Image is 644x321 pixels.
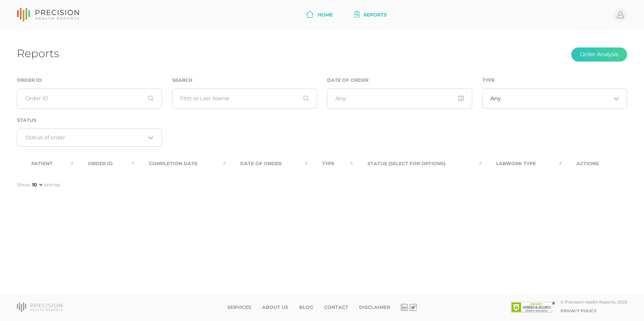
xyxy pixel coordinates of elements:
[17,117,36,123] label: Status
[501,95,611,102] input: Search for option
[324,305,348,310] a: Contact
[353,156,482,171] th: Status (Select for Options)
[352,9,390,21] a: Reports
[17,47,59,60] h1: Reports
[482,156,561,171] th: Labwork Type
[17,181,60,188] label: Show entries
[25,134,146,141] input: Search for option
[327,77,368,83] label: Date of Order
[172,88,317,109] input: First or Last Name
[262,305,288,310] a: About Us
[17,88,162,109] input: Order ID
[73,156,135,171] th: Order ID
[511,302,555,313] img: SSL site seal - click to verify
[17,156,73,171] th: Patient
[227,305,251,310] a: Services
[490,95,501,102] span: Any
[482,77,495,83] label: Type
[359,305,390,310] a: Disclaimer
[299,305,313,310] a: Blog
[17,129,162,147] div: Search for option
[327,88,472,109] input: Any
[308,156,353,171] th: Type
[560,308,597,313] a: Privacy Policy
[560,299,627,305] div: © Precision Health Reports, 2025
[17,77,42,83] label: Order ID
[134,156,225,171] th: Completion Date
[562,156,627,171] th: Actions
[571,47,627,62] button: Order Analysis
[482,88,627,109] div: Search for option
[226,156,308,171] th: Date Of Order
[303,9,335,21] a: Home
[172,77,192,83] label: Search
[31,181,43,188] select: Showentries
